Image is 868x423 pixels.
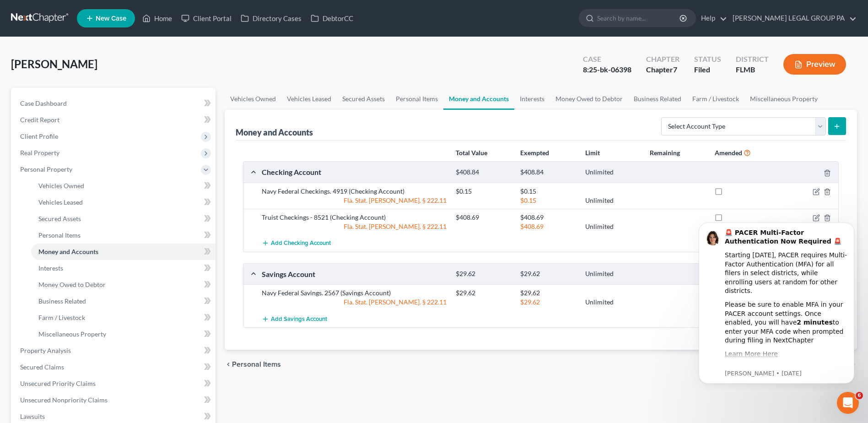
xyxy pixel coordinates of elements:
[516,288,580,298] div: $29.62
[783,54,846,75] button: Preview
[96,15,126,22] span: New Case
[646,54,679,65] div: Chapter
[306,10,358,27] a: DebtorCC
[728,10,857,27] a: [PERSON_NAME] LEGAL GROUP PA
[13,342,216,359] a: Property Analysis
[38,248,98,255] span: Money and Accounts
[13,392,216,408] a: Unsecured Nonpriority Claims
[31,244,216,260] a: Money and Accounts
[581,168,645,177] div: Unlimited
[20,412,45,420] span: Lawsuits
[646,65,679,75] div: Chapter
[694,65,721,75] div: Filed
[673,65,677,74] span: 7
[13,359,216,375] a: Secured Claims
[20,99,67,107] span: Case Dashboard
[550,88,628,110] a: Money Owed to Debtor
[451,270,516,278] div: $29.62
[20,380,96,387] span: Unsecured Priority Claims
[225,361,232,368] i: chevron_left
[744,88,823,110] a: Miscellaneous Property
[856,392,863,399] span: 6
[31,293,216,309] a: Business Related
[650,149,680,157] strong: Remaining
[736,54,769,65] div: District
[138,10,177,27] a: Home
[40,155,162,163] p: Message from Emma, sent 6w ago
[390,88,443,110] a: Personal Items
[337,88,390,110] a: Secured Assets
[257,213,451,222] div: Truist Checkings - 8521 (Checking Account)
[13,95,216,112] a: Case Dashboard
[583,65,631,75] div: 8:25-bk-06398
[13,375,216,392] a: Unsecured Priority Claims
[597,10,681,27] input: Search by name...
[31,326,216,342] a: Miscellaneous Property
[837,392,859,414] iframe: Intercom live chat
[271,240,331,247] span: Add Checking Account
[38,297,86,305] span: Business Related
[257,222,451,231] div: Fla. Stat. [PERSON_NAME]. § 222.11
[516,168,580,177] div: $408.84
[520,149,549,157] strong: Exempted
[38,281,106,288] span: Money Owed to Debtor
[456,149,487,157] strong: Total Value
[516,187,580,196] div: $0.15
[31,277,216,293] a: Money Owed to Debtor
[40,150,162,184] i: We use the Salesforce Authenticator app for MFA at NextChapter and other users are reporting the ...
[31,260,216,277] a: Interests
[177,10,236,27] a: Client Portal
[38,314,85,321] span: Farm / Livestock
[20,132,58,140] span: Client Profile
[225,361,281,368] button: chevron_left Personal Items
[225,88,281,110] a: Vehicles Owned
[31,309,216,326] a: Farm / Livestock
[451,288,516,298] div: $29.62
[451,213,516,222] div: $408.69
[257,298,451,307] div: Fla. Stat. [PERSON_NAME]. § 222.11
[583,54,631,65] div: Case
[516,270,580,278] div: $29.62
[262,235,331,252] button: Add Checking Account
[31,194,216,211] a: Vehicles Leased
[38,264,63,272] span: Interests
[20,149,59,157] span: Real Property
[232,361,281,368] span: Personal Items
[736,65,769,75] div: FLMB
[13,112,216,128] a: Credit Report
[257,269,451,279] div: Savings Account
[31,211,216,227] a: Secured Assets
[31,227,216,244] a: Personal Items
[271,315,327,323] span: Add Savings Account
[38,182,84,190] span: Vehicles Owned
[20,363,64,371] span: Secured Claims
[514,88,550,110] a: Interests
[516,196,580,205] div: $0.15
[20,396,108,404] span: Unsecured Nonpriority Claims
[581,196,645,205] div: Unlimited
[20,165,72,173] span: Personal Property
[696,10,727,27] a: Help
[257,196,451,205] div: Fla. Stat. [PERSON_NAME]. § 222.11
[38,215,81,222] span: Secured Assets
[685,214,868,389] iframe: Intercom notifications message
[257,288,451,298] div: Navy Federal Savings. 2567 (Savings Account)
[581,270,645,278] div: Unlimited
[451,187,516,196] div: $0.15
[257,187,451,196] div: Navy Federal Checkings. 4919 (Checking Account)
[20,116,59,124] span: Credit Report
[11,57,97,70] span: [PERSON_NAME]
[38,330,106,338] span: Miscellaneous Property
[38,231,81,239] span: Personal Items
[516,222,580,231] div: $408.69
[581,298,645,307] div: Unlimited
[262,310,327,327] button: Add Savings Account
[20,347,71,354] span: Property Analysis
